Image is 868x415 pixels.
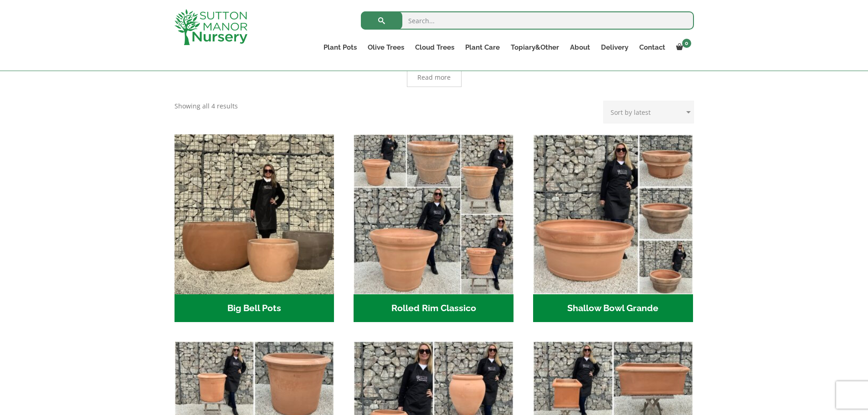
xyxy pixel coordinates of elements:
[596,41,634,54] a: Delivery
[671,41,694,54] a: 0
[354,134,514,294] img: Rolled Rim Classico
[410,41,460,54] a: Cloud Trees
[505,41,565,54] a: Topiary&Other
[533,294,693,323] h2: Shallow Bowl Grande
[634,41,671,54] a: Contact
[603,101,694,123] select: Shop order
[175,134,334,294] img: Big Bell Pots
[175,294,334,323] h2: Big Bell Pots
[460,41,505,54] a: Plant Care
[362,41,410,54] a: Olive Trees
[175,101,238,112] p: Showing all 4 results
[175,134,334,322] a: Visit product category Big Bell Pots
[175,9,247,45] img: logo
[318,41,362,54] a: Plant Pots
[354,134,514,322] a: Visit product category Rolled Rim Classico
[565,41,596,54] a: About
[354,294,514,323] h2: Rolled Rim Classico
[417,74,451,81] span: Read more
[533,134,693,294] img: Shallow Bowl Grande
[533,134,693,322] a: Visit product category Shallow Bowl Grande
[682,39,691,48] span: 0
[361,11,694,30] input: Search...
